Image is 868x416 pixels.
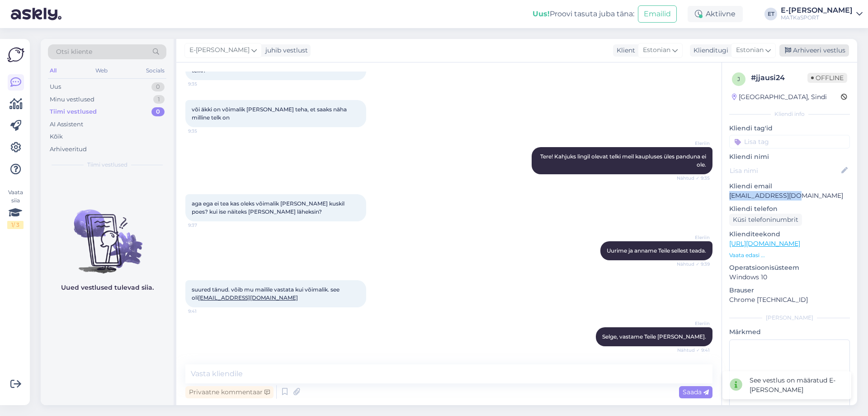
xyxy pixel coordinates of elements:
[729,152,850,162] p: Kliendi nimi
[751,72,807,83] div: # jjausi24
[188,128,222,134] span: 9:35
[683,388,709,396] span: Saada
[607,247,706,254] span: Uurime ja anname Teile sellest teada.
[676,261,710,268] span: Nähtud ✓ 9:39
[729,314,850,322] div: [PERSON_NAME]
[50,82,61,91] div: Uus
[192,200,346,215] span: aga ega ei tea kas oleks võimalik [PERSON_NAME] kuskil poes? kui ise näiteks [PERSON_NAME] läheksin?
[676,175,710,182] span: Nähtud ✓ 9:35
[729,214,802,226] div: Küsi telefoninumbrit
[50,95,94,104] div: Minu vestlused
[533,9,634,19] div: Proovi tasuta juba täna:
[50,120,83,129] div: AI Assistent
[151,107,165,116] div: 0
[192,106,348,121] span: või äkki on võimalik [PERSON_NAME] teha, et saaks näha milline telk on
[192,286,341,301] span: suured tänud. võib mu mailile vastata kui võimalik. see oli
[676,347,710,354] span: Nähtud ✓ 9:41
[50,145,87,154] div: Arhiveeritud
[7,188,24,229] div: Vaata siia
[602,333,706,340] span: Selge, vastame Teile [PERSON_NAME].
[729,230,850,239] p: Klienditeekond
[613,46,635,55] div: Klient
[729,327,850,337] p: Märkmed
[729,295,850,305] p: Chrome [TECHNICAL_ID]
[729,263,850,273] p: Operatsioonisüsteem
[48,65,58,77] div: All
[729,124,850,133] p: Kliendi tag'id
[729,286,850,295] p: Brauser
[807,73,847,83] span: Offline
[56,47,92,57] span: Otsi kliente
[779,44,849,57] div: Arhiveeri vestlus
[729,273,850,282] p: Windows 10
[736,45,764,55] span: Estonian
[690,46,728,55] div: Klienditugi
[540,153,708,168] span: Tere! Kahjuks lingil olevat telki meil kaupluses üles panduna ei ole.
[730,166,840,176] input: Lisa nimi
[643,45,670,55] span: Estonian
[153,95,165,104] div: 1
[732,92,827,102] div: [GEOGRAPHIC_DATA], Sindi
[188,308,222,315] span: 9:41
[729,251,850,259] p: Vaata edasi ...
[638,5,677,23] button: Emailid
[7,46,24,63] img: Askly Logo
[737,76,740,82] span: j
[185,386,274,398] div: Privaatne kommentaar
[676,320,710,327] span: Eleriin
[87,161,127,169] span: Tiimi vestlused
[729,135,850,148] input: Lisa tag
[729,191,850,201] p: [EMAIL_ADDRESS][DOMAIN_NAME]
[781,7,863,21] a: E-[PERSON_NAME]MATKaSPORT
[151,82,165,91] div: 0
[189,45,250,55] span: E-[PERSON_NAME]
[94,65,109,77] div: Web
[41,193,174,275] img: No chats
[50,107,97,116] div: Tiimi vestlused
[144,65,166,77] div: Socials
[781,7,853,14] div: E-[PERSON_NAME]
[50,132,63,141] div: Kõik
[750,376,844,395] div: See vestlus on määratud E-[PERSON_NAME]
[781,14,853,21] div: MATKaSPORT
[188,81,222,87] span: 9:35
[533,10,550,18] b: Uus!
[729,239,800,248] a: [URL][DOMAIN_NAME]
[688,6,743,22] div: Aktiivne
[764,8,777,20] div: ET
[729,204,850,214] p: Kliendi telefon
[676,234,710,241] span: Eleriin
[262,46,308,55] div: juhib vestlust
[61,283,154,292] p: Uued vestlused tulevad siia.
[676,140,710,147] span: Eleriin
[729,110,850,118] div: Kliendi info
[198,294,298,301] a: [EMAIL_ADDRESS][DOMAIN_NAME]
[7,221,24,229] div: 1 / 3
[188,222,222,229] span: 9:37
[729,182,850,191] p: Kliendi email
